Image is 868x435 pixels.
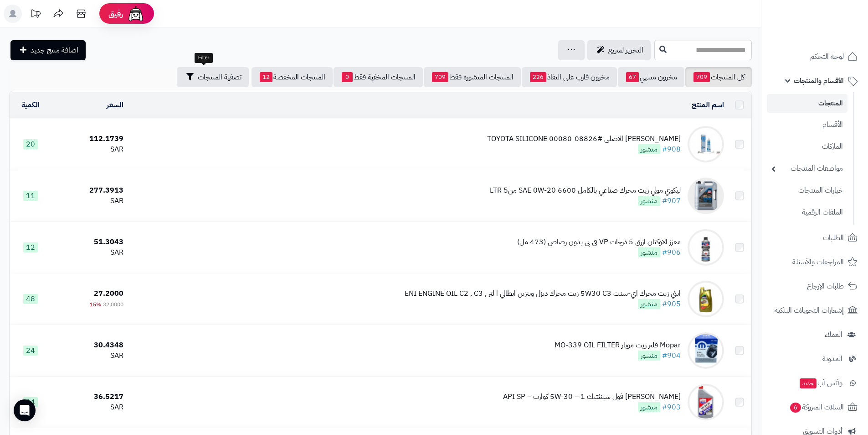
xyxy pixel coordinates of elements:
[55,351,123,361] div: SAR
[662,299,681,309] a: #905
[555,340,681,351] div: Mopar فلتر زيت موبار MO-339 OIL FILTER
[522,67,617,87] a: مخزون قارب على النفاذ226
[685,67,752,87] a: كل المنتجات709
[638,299,660,309] span: منشور
[490,185,681,196] div: ليكوي مولي زيت محرك صناعي بالكامل 6600 SAE 0W-20 منLTR 5
[789,401,844,414] span: السلات المتروكة
[638,247,660,257] span: منشور
[823,231,844,244] span: الطلبات
[94,288,123,299] span: 27.2000
[107,100,123,110] a: السعر
[10,40,86,60] a: اضافة منتج جديد
[127,5,145,23] img: ai-face.png
[487,134,681,144] div: [PERSON_NAME] الاصلي #08826-00080 TOYOTA SILICONE
[767,94,847,113] a: المنتجات
[767,324,863,346] a: العملاء
[807,280,844,293] span: طلبات الإرجاع
[55,144,123,155] div: SAR
[55,247,123,258] div: SAR
[55,402,123,413] div: SAR
[767,181,847,200] a: خيارات المنتجات
[662,195,681,206] a: #907
[638,144,660,154] span: منشور
[23,242,38,252] span: 12
[767,251,863,273] a: المراجعات والأسئلة
[23,397,38,407] span: 24
[24,5,47,25] a: تحديثات المنصة
[688,126,724,162] img: سيليكون تويوتا الاصلي #08826-00080 TOYOTA SILICONE
[23,139,38,149] span: 20
[693,72,710,82] span: 709
[260,72,272,82] span: 12
[252,67,333,87] a: المنتجات المخفضة12
[405,288,681,299] div: ايني زيت محرك اي-سنت 5W30 C3 زيت محرك ديزل وبنزين ايطالي ا لتر , ENI ENGINE OIL C2 , C3
[424,67,521,87] a: المنتجات المنشورة فقط709
[799,377,842,389] span: وآتس آب
[638,351,660,361] span: منشور
[692,100,724,110] a: اسم المنتج
[767,46,863,68] a: لوحة التحكم
[767,396,863,418] a: السلات المتروكة6
[822,352,842,365] span: المدونة
[503,392,681,402] div: [PERSON_NAME] فول سينثتيك 5W‑30 – 1 كوارت – API SP
[90,300,101,309] span: 15%
[767,115,847,135] a: الأقسام
[767,137,847,157] a: الماركات
[790,402,801,413] span: 6
[334,67,423,87] a: المنتجات المخفية فقط0
[626,72,639,82] span: 67
[662,350,681,361] a: #904
[767,275,863,297] a: طلبات الإرجاع
[688,178,724,214] img: ليكوي مولي زيت محرك صناعي بالكامل 6600 SAE 0W-20 منLTR 5
[55,392,123,402] div: 36.5217
[108,8,123,19] span: رفيق
[767,299,863,321] a: إشعارات التحويلات البنكية
[688,281,724,317] img: ايني زيت محرك اي-سنت 5W30 C3 زيت محرك ديزل وبنزين ايطالي ا لتر , ENI ENGINE OIL C2 , C3
[177,67,249,87] button: تصفية المنتجات
[198,72,241,83] span: تصفية المنتجات
[792,256,844,268] span: المراجعات والأسئلة
[195,53,213,63] div: Filter
[530,72,546,82] span: 226
[767,159,847,178] a: مواصفات المنتجات
[21,100,40,110] a: الكمية
[55,340,123,351] div: 30.4348
[767,203,847,222] a: الملفات الرقمية
[23,294,38,304] span: 48
[775,304,844,317] span: إشعارات التحويلات البنكية
[342,72,353,82] span: 0
[55,185,123,196] div: 277.3913
[31,45,78,56] span: اضافة منتج جديد
[688,229,724,266] img: معزز الاوكتان ازرق 5 درجات VP فى بى بدون رصاص (473 مل)
[55,237,123,247] div: 51.3043
[55,134,123,144] div: 112.1739
[103,300,123,309] span: 32.0000
[810,50,844,63] span: لوحة التحكم
[767,348,863,370] a: المدونة
[825,328,842,341] span: العملاء
[55,196,123,206] div: SAR
[794,74,844,87] span: الأقسام والمنتجات
[23,191,38,201] span: 11
[800,378,817,388] span: جديد
[662,247,681,258] a: #906
[767,227,863,249] a: الطلبات
[432,72,448,82] span: 709
[618,67,684,87] a: مخزون منتهي67
[608,45,643,56] span: التحرير لسريع
[638,196,660,206] span: منشور
[662,402,681,413] a: #903
[767,372,863,394] a: وآتس آبجديد
[638,402,660,412] span: منشور
[587,40,651,60] a: التحرير لسريع
[517,237,681,247] div: معزز الاوكتان ازرق 5 درجات VP فى بى بدون رصاص (473 مل)
[688,332,724,369] img: Mopar فلتر زيت موبار MO-339 OIL FILTER
[806,10,859,30] img: logo-2.png
[23,346,38,356] span: 24
[662,144,681,155] a: #908
[688,384,724,420] img: زيت Lucas لوكاس فول سينثتيك 5W‑30 – 1 كوارت – API SP
[14,399,36,421] div: Open Intercom Messenger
